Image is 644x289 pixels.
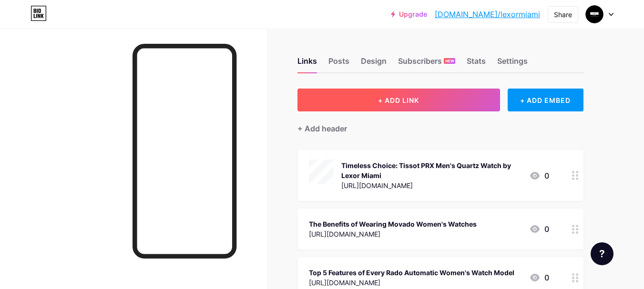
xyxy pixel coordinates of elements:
a: [DOMAIN_NAME]/lexormiami [435,9,540,20]
button: + ADD LINK [297,89,500,111]
div: + ADD EMBED [508,89,583,111]
div: Settings [497,55,528,72]
div: [URL][DOMAIN_NAME] [309,229,477,239]
div: Timeless Choice: Tissot PRX Men's Quartz Watch by Lexor Miami [341,160,521,180]
div: Share [554,10,572,20]
span: + ADD LINK [378,96,419,104]
div: 0 [529,272,549,283]
div: Stats [467,55,486,72]
div: 0 [529,170,549,181]
div: + Add header [297,123,347,134]
div: [URL][DOMAIN_NAME] [341,180,521,190]
a: Upgrade [391,10,427,18]
img: lexormiami [585,5,603,23]
div: The Benefits of Wearing Movado Women's Watches [309,219,477,229]
div: Subscribers [398,55,455,72]
div: Posts [328,55,349,72]
span: NEW [445,58,454,64]
div: Links [297,55,317,72]
div: 0 [529,223,549,235]
div: Top 5 Features of Every Rado Automatic Women's Watch Model [309,268,514,278]
div: [URL][DOMAIN_NAME] [309,278,514,288]
div: Design [361,55,387,72]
